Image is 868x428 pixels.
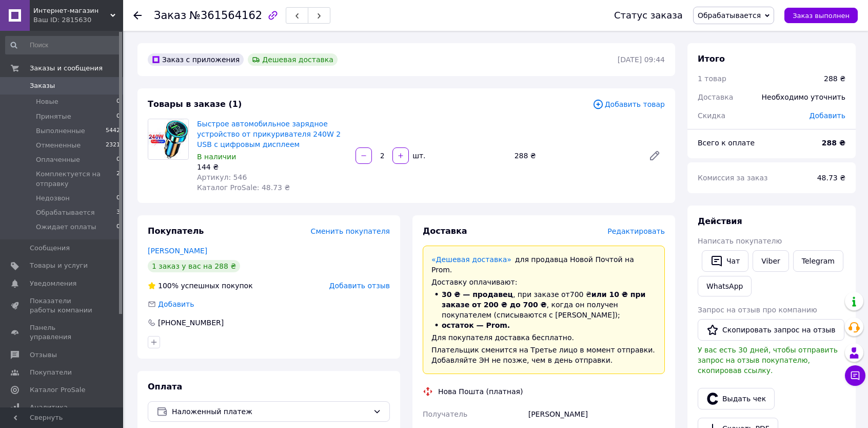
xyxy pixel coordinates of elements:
[30,350,57,360] span: Отзывы
[698,11,761,20] span: Обрабатывается
[30,296,95,315] span: Показатели работы компании
[698,54,725,64] span: Итого
[36,97,58,106] span: Новые
[197,162,347,172] div: 144 ₴
[311,227,390,235] span: Сменить покупателя
[614,10,683,21] div: Статус заказа
[148,247,207,255] a: [PERSON_NAME]
[148,99,242,109] span: Товары в заказе (1)
[431,332,656,343] div: Для покупателя доставка бесплатно.
[30,279,76,288] span: Уведомления
[189,9,262,22] span: №361564162
[510,148,640,163] div: 288 ₴
[158,282,179,290] span: 100%
[154,9,186,22] span: Заказ
[197,183,290,192] span: Каталог ProSale: 48.73 ₴
[698,75,726,83] span: 1 товар
[148,226,204,236] span: Покупатель
[30,323,95,342] span: Панель управления
[698,306,817,314] span: Запрос на отзыв про компанию
[702,250,748,272] button: Чат
[436,386,525,397] div: Нова Пошта (платная)
[36,112,71,121] span: Принятые
[822,139,845,147] b: 288 ₴
[148,281,253,291] div: успешных покупок
[116,155,120,164] span: 0
[248,53,338,66] div: Дешевая доставка
[698,216,742,226] span: Действия
[698,139,755,147] span: Всего к оплате
[30,385,85,395] span: Каталог ProSale
[431,289,656,320] li: , при заказе от 700 ₴ , когда он получен покупателем (списываются с [PERSON_NAME]);
[442,321,510,329] span: остаток — Prom.
[36,194,70,203] span: Недозвон
[607,227,665,235] span: Редактировать
[197,173,247,181] span: Артикул: 546
[526,405,667,423] div: [PERSON_NAME]
[30,368,72,377] span: Покупатели
[116,170,120,188] span: 2
[36,126,85,136] span: Выполненные
[431,277,656,287] div: Доставку оплачивают:
[148,260,240,272] div: 1 заказ у вас на 288 ₴
[793,12,850,20] span: Заказ выполнен
[756,86,852,108] div: Необходимо уточнить
[593,99,665,110] span: Добавить товар
[197,153,236,161] span: В наличии
[793,250,843,272] a: Telegram
[698,174,768,182] span: Комиссия за заказ
[36,155,80,164] span: Оплаченные
[698,388,775,410] button: Выдать чек
[157,318,225,328] div: [PHONE_NUMBER]
[133,10,142,21] div: Вернуться назад
[698,276,752,296] a: WhatsApp
[784,8,858,23] button: Заказ выполнен
[116,208,120,217] span: 3
[423,226,467,236] span: Доставка
[116,112,120,121] span: 0
[30,64,103,73] span: Заказы и сообщения
[845,365,865,386] button: Чат с покупателем
[618,55,665,64] time: [DATE] 09:44
[698,319,844,341] button: Скопировать запрос на отзыв
[197,120,341,148] a: Быстрое автомобильное зарядное устройство от прикуривателя 240W 2 USB с цифровым дисплеем
[116,222,120,232] span: 0
[410,151,426,161] div: шт.
[148,382,182,392] span: Оплата
[698,111,725,120] span: Скидка
[36,222,96,232] span: Ожидает оплаты
[172,406,369,417] span: Наложенный платеж
[148,119,188,159] img: Быстрое автомобильное зарядное устройство от прикуривателя 240W 2 USB с цифровым дисплеем
[36,141,81,150] span: Отмененные
[329,282,390,290] span: Добавить отзыв
[36,208,94,217] span: Обрабатывается
[30,81,55,90] span: Заказы
[810,111,845,120] span: Добавить
[30,244,70,253] span: Сообщения
[442,290,645,309] span: или 10 ₴ при заказе от 200 ₴ до 700 ₴
[431,255,511,264] a: «Дешевая доставка»
[698,93,733,101] span: Доставка
[30,261,88,270] span: Товары и услуги
[5,36,121,54] input: Поиск
[158,300,194,308] span: Добавить
[36,170,116,188] span: Комплектуется на отправку
[698,237,782,245] span: Написать покупателю
[431,254,656,275] div: для продавца Новой Почтой на Prom.
[423,410,467,418] span: Получатель
[698,346,838,375] span: У вас есть 30 дней, чтобы отправить запрос на отзыв покупателю, скопировав ссылку.
[753,250,788,272] a: Viber
[824,73,845,84] div: 288 ₴
[116,194,120,203] span: 0
[33,6,110,15] span: Интернет-магазин
[431,345,656,365] div: Плательщик сменится на Третье лицо в момент отправки. Добавляйте ЭН не позже, чем в день отправки.
[30,403,68,412] span: Аналитика
[148,53,244,66] div: Заказ с приложения
[817,174,845,182] span: 48.73 ₴
[106,141,120,150] span: 2321
[442,290,513,299] span: 30 ₴ — продавец
[33,15,123,25] div: Ваш ID: 2815630
[116,97,120,106] span: 0
[644,145,665,166] a: Редактировать
[106,126,120,136] span: 5442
